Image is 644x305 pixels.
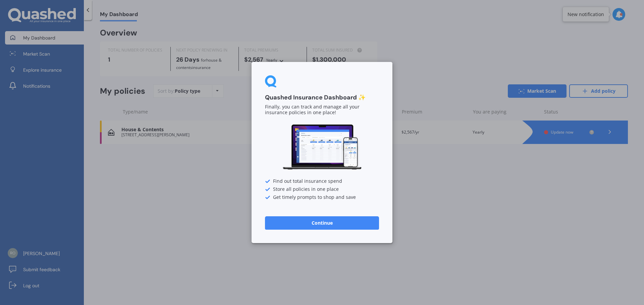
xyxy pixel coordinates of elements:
[265,216,379,230] button: Continue
[265,94,379,101] h3: Quashed Insurance Dashboard ✨
[265,104,379,116] p: Finally, you can track and manage all your insurance policies in one place!
[282,124,362,171] img: Dashboard
[265,195,379,200] div: Get timely prompts to shop and save
[265,179,379,184] div: Find out total insurance spend
[265,187,379,192] div: Store all policies in one place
